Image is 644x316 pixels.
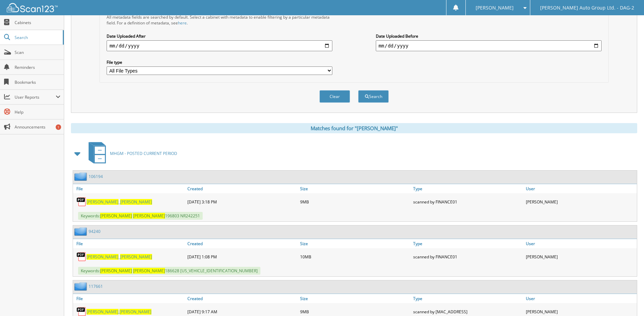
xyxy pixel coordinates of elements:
[89,229,100,234] a: 94240
[76,252,87,262] img: PDF.png
[15,64,60,70] span: Reminders
[73,239,186,248] a: File
[610,283,644,316] iframe: Chat Widget
[100,268,132,274] span: [PERSON_NAME]
[186,239,298,248] a: Created
[15,79,60,85] span: Bookmarks
[376,33,602,39] label: Date Uploaded Before
[358,90,389,103] button: Search
[119,309,151,315] span: [PERSON_NAME]
[186,195,298,209] div: [DATE] 3:18 PM
[87,254,118,260] span: [PERSON_NAME]
[178,20,187,26] a: here
[73,184,186,193] a: File
[411,294,524,303] a: Type
[107,33,332,39] label: Date Uploaded After
[186,294,298,303] a: Created
[87,309,118,315] span: [PERSON_NAME]
[133,213,165,219] span: [PERSON_NAME]
[71,123,637,133] div: Matches found for "[PERSON_NAME]"
[89,174,103,179] a: 106194
[107,59,332,65] label: File type
[298,239,411,248] a: Size
[87,309,151,315] a: [PERSON_NAME],[PERSON_NAME]
[15,109,60,115] span: Help
[107,40,332,51] input: start
[74,227,89,236] img: folder2.png
[120,254,152,260] span: [PERSON_NAME]
[74,282,89,291] img: folder2.png
[524,239,637,248] a: User
[56,124,61,130] div: 1
[15,94,56,100] span: User Reports
[87,199,152,205] a: [PERSON_NAME]_[PERSON_NAME]
[120,199,152,205] span: [PERSON_NAME]
[411,250,524,263] div: scanned by FINANCE01
[411,195,524,209] div: scanned by FINANCE01
[411,239,524,248] a: Type
[87,199,118,205] span: [PERSON_NAME]
[85,140,177,167] a: MHGM - POSTED CURRENT PERIOD
[186,184,298,193] a: Created
[298,250,411,263] div: 10MB
[100,213,132,219] span: [PERSON_NAME]
[524,294,637,303] a: User
[87,254,152,260] a: [PERSON_NAME]_[PERSON_NAME]
[107,14,332,26] div: All metadata fields are searched by default. Select a cabinet with metadata to enable filtering b...
[73,294,186,303] a: File
[89,283,103,289] a: 117661
[411,184,524,193] a: Type
[524,250,637,263] div: [PERSON_NAME]
[76,197,87,207] img: PDF.png
[7,3,58,12] img: scan123-logo-white.svg
[15,124,60,130] span: Announcements
[319,90,350,103] button: Clear
[524,184,637,193] a: User
[78,267,260,275] span: Keywords: 186628 [US_VEHICLE_IDENTIFICATION_NUMBER]
[298,294,411,303] a: Size
[524,195,637,209] div: [PERSON_NAME]
[298,184,411,193] a: Size
[298,195,411,209] div: 9MB
[15,20,60,25] span: Cabinets
[133,268,165,274] span: [PERSON_NAME]
[476,6,514,10] span: [PERSON_NAME]
[78,212,203,220] span: Keywords: 196803 NR242251
[15,35,59,40] span: Search
[540,6,634,10] span: [PERSON_NAME] Auto Group Ltd. - DAG-2
[376,40,602,51] input: end
[15,50,60,55] span: Scan
[110,151,177,156] span: MHGM - POSTED CURRENT PERIOD
[74,172,89,181] img: folder2.png
[186,250,298,263] div: [DATE] 1:08 PM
